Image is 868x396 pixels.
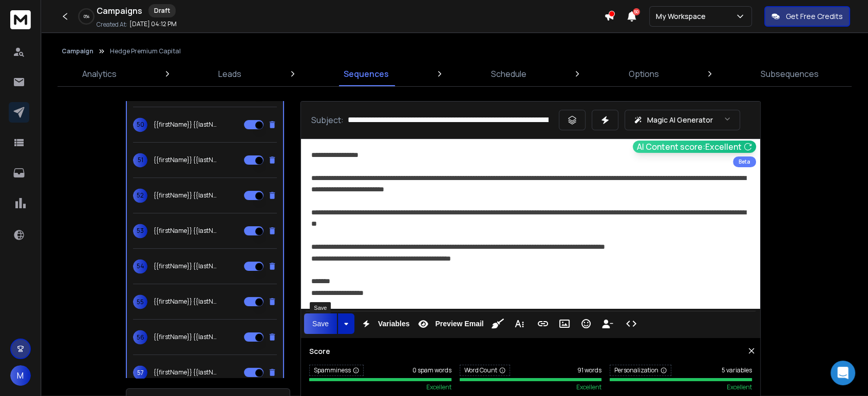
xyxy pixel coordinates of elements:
[154,191,219,200] p: {{firstName}} {{lastName}}, {something I think you’ll like|quick note about a project|a small ide...
[76,62,123,86] a: Analytics
[647,115,712,125] p: Magic AI Generator
[154,262,219,270] p: {{firstName}} {{lastName}}, {I’ve got something exciting|a project you might want to know about|a...
[133,365,147,380] span: 57
[337,62,395,86] a: Sequences
[311,114,344,126] p: Subject:
[633,8,640,15] span: 50
[309,365,364,376] span: Spamminess
[576,313,596,334] button: Emoticons
[433,320,485,328] span: Preview Email
[10,365,31,386] button: M
[133,224,147,238] span: 53
[610,365,671,376] span: Personalization
[764,6,850,27] button: Get Free Credits
[97,21,127,29] p: Created At:
[154,333,219,341] p: {{firstName}} {{lastName}}, {wanted to share something that could be big|a quick idea I think you...
[84,13,89,19] p: 0 %
[622,62,665,86] a: Options
[212,62,248,86] a: Leads
[129,20,177,28] p: [DATE] 04:12 PM
[133,259,147,273] span: 54
[761,68,819,80] p: Subsequences
[97,5,142,17] h1: Campaigns
[831,361,855,385] div: Open Intercom Messenger
[356,313,412,334] button: Variables
[491,68,526,80] p: Schedule
[154,156,219,164] p: {{firstName}} {{lastName}}, {wanted to run something by you|got a project you might like|thought ...
[722,366,752,374] span: 5 variables
[510,313,529,334] button: More Text
[133,294,147,309] span: 55
[621,313,641,334] button: Code View
[62,47,93,55] button: Campaign
[656,11,710,22] p: My Workspace
[133,153,147,167] span: 51
[110,47,181,55] p: Hedge Premium Capital
[413,313,485,334] button: Preview Email
[133,188,147,203] span: 52
[304,313,337,334] button: Save
[154,227,219,235] p: {{firstName}} {{lastName}}, {thought of you for this|a quick idea you might find interesting|you ...
[82,68,117,80] p: Analytics
[218,68,241,80] p: Leads
[488,313,507,334] button: Clean HTML
[733,156,756,167] div: Beta
[533,313,553,334] button: Insert Link (Ctrl+K)
[148,4,176,17] div: Draft
[485,62,533,86] a: Schedule
[376,320,412,328] span: Variables
[577,366,601,374] span: 91 words
[598,313,617,334] button: Insert Unsubscribe Link
[727,383,752,391] span: excellent
[154,121,219,129] p: {{firstName}} {{lastName}}, {there’s something I think you should knowI A quick note to you|can w...
[309,346,752,357] h3: Score
[754,62,825,86] a: Subsequences
[344,68,389,80] p: Sequences
[154,298,219,306] p: {{firstName}} {{lastName}}, {a little idea that could grow big|wanted to get your thoughts on thi...
[555,313,574,334] button: Insert Image (Ctrl+P)
[133,330,147,344] span: 56
[426,383,451,391] span: excellent
[412,366,451,374] span: 0 spam words
[633,141,756,153] button: AI Content score:Excellent
[576,383,601,391] span: excellent
[786,11,843,22] p: Get Free Credits
[460,365,510,376] span: Word Count
[629,68,659,80] p: Options
[133,117,147,132] span: 50
[625,110,740,130] button: Magic AI Generator
[310,302,331,313] div: Save
[154,368,219,377] p: {{firstName}} {{lastName}}, {I’ve been meaning to tell you about this|something new came up you m...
